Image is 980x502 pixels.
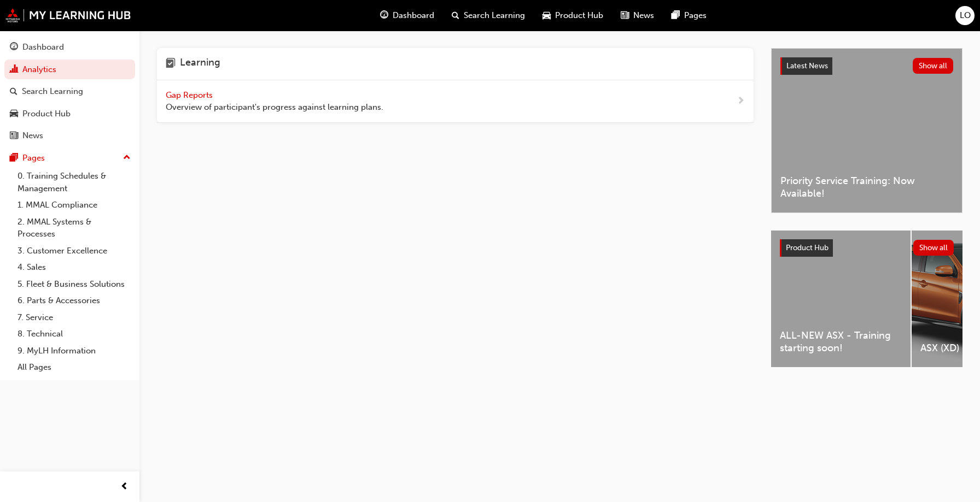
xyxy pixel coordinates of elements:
a: All Pages [13,359,135,376]
button: Show all [913,240,954,256]
div: Dashboard [22,41,64,54]
span: Priority Service Training: Now Available! [780,175,953,199]
a: News [4,126,135,146]
span: guage-icon [10,43,18,52]
span: News [633,9,654,22]
a: guage-iconDashboard [371,4,443,27]
div: News [22,129,43,142]
span: car-icon [10,109,18,119]
span: search-icon [452,9,459,22]
button: Pages [4,148,135,168]
a: 7. Service [13,309,135,326]
a: Product HubShow all [780,239,954,257]
h4: Learning [180,57,220,71]
span: Dashboard [393,9,434,22]
a: Gap Reports Overview of participant's progress against learning plans.next-icon [157,80,754,123]
span: Latest News [786,61,828,70]
span: news-icon [10,131,18,141]
a: search-iconSearch Learning [443,4,534,27]
span: LO [960,9,971,22]
a: 8. Technical [13,326,135,342]
img: mmal [5,8,131,22]
span: up-icon [123,151,131,165]
a: Product Hub [4,104,135,124]
span: car-icon [542,9,551,22]
a: Search Learning [4,81,135,102]
a: Latest NewsShow allPriority Service Training: Now Available! [771,48,962,213]
span: search-icon [10,87,17,97]
div: Product Hub [22,108,71,120]
span: Overview of participant's progress against learning plans. [166,101,383,114]
a: car-iconProduct Hub [534,4,612,27]
div: Pages [22,152,45,164]
a: 0. Training Schedules & Management [13,168,135,197]
a: pages-iconPages [663,4,715,27]
a: 1. MMAL Compliance [13,197,135,214]
span: news-icon [621,9,629,22]
span: learning-icon [166,57,176,71]
button: Show all [913,58,954,74]
span: guage-icon [380,9,388,22]
span: pages-icon [672,9,680,22]
span: Search Learning [464,9,525,22]
span: Pages [684,9,707,22]
span: Product Hub [786,243,829,252]
a: Latest NewsShow all [780,57,953,75]
a: 3. Customer Excellence [13,243,135,259]
a: 5. Fleet & Business Solutions [13,276,135,293]
span: Gap Reports [166,90,215,100]
div: Search Learning [22,85,83,98]
span: Product Hub [555,9,603,22]
button: LO [955,6,975,25]
a: Analytics [4,60,135,80]
a: 2. MMAL Systems & Processes [13,214,135,243]
a: ALL-NEW ASX - Training starting soon! [771,231,911,367]
span: chart-icon [10,65,18,75]
a: Dashboard [4,37,135,57]
span: ALL-NEW ASX - Training starting soon! [780,329,902,354]
span: prev-icon [120,480,129,494]
span: next-icon [737,95,745,108]
a: 6. Parts & Accessories [13,292,135,309]
a: 9. MyLH Information [13,342,135,359]
span: pages-icon [10,153,18,163]
a: news-iconNews [612,4,663,27]
a: 4. Sales [13,259,135,276]
button: DashboardAnalyticsSearch LearningProduct HubNews [4,35,135,148]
